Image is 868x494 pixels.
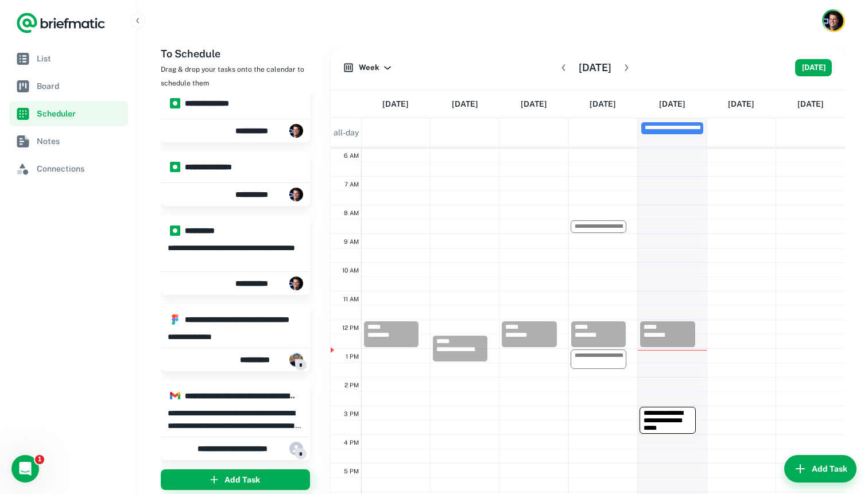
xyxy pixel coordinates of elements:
img: vnd.figma.png [170,314,180,325]
span: all-day [331,126,361,139]
img: gmail.png [170,391,180,401]
span: 7 AM [344,181,359,188]
a: Board [9,73,128,99]
button: Account button [822,9,845,32]
a: Connections [9,156,128,181]
a: September 27, 2025 [728,90,754,118]
span: 12 PM [342,324,359,331]
img: manual.png [170,225,180,236]
span: 6 AM [344,152,359,159]
a: September 25, 2025 [590,90,616,118]
span: List [37,52,123,65]
img: ACg8ocLTSwdnLId6XXZhHKXZ45DGzAFEnZxo6--FnK847ku38oDiLwQz=s96-c [289,188,303,201]
span: 2 PM [344,382,359,388]
img: manual.png [170,98,180,108]
span: 8 AM [344,209,359,216]
span: 3 PM [344,410,359,417]
span: 10 AM [342,267,359,274]
span: Scheduler [37,107,123,120]
img: ACg8ocLTSwdnLId6XXZhHKXZ45DGzAFEnZxo6--FnK847ku38oDiLwQz=s96-c [289,277,303,290]
span: 5 PM [344,468,359,474]
button: Week [342,59,394,76]
a: Logo [16,11,106,34]
a: List [9,46,128,71]
div: Ross Howard [235,119,303,142]
span: Connections [37,162,123,175]
span: 11 AM [343,295,359,302]
a: September 22, 2025 [382,90,409,118]
iframe: Intercom live chat [11,455,39,483]
h6: [DATE] [579,60,611,76]
span: 4 PM [344,439,359,446]
a: Scheduler [9,101,128,126]
img: ACg8ocLTSwdnLId6XXZhHKXZ45DGzAFEnZxo6--FnK847ku38oDiLwQz=s96-c [289,124,303,138]
span: Notes [37,135,123,147]
a: Notes [9,129,128,154]
a: September 24, 2025 [521,90,547,118]
span: Board [37,80,123,92]
a: September 26, 2025 [659,90,685,118]
button: [DATE] [795,59,832,76]
button: Add Task [161,469,310,490]
div: Ross Howard [235,272,303,295]
a: September 28, 2025 [797,90,824,118]
span: Drag & drop your tasks onto the calendar to schedule them [161,65,304,87]
h6: To Schedule [161,46,321,62]
div: Kami Sanau [240,348,303,371]
span: 1 PM [346,353,359,360]
span: 1 [35,455,44,464]
a: September 23, 2025 [452,90,478,118]
div: Ross Howard [235,183,303,206]
img: f412a7ca-19ce-4a4f-8bba-26e9a6295b0d [289,353,303,367]
img: manual.png [170,162,180,172]
span: 9 AM [344,238,359,245]
div: Ella Patterson via Figma [197,437,303,460]
button: Add Task [784,455,857,483]
img: Ross Howard [824,11,843,30]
